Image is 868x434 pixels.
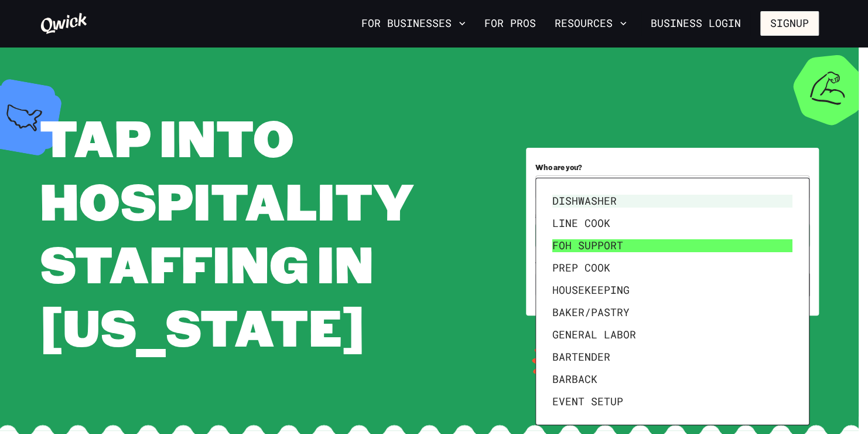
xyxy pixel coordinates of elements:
li: Bartender [548,346,797,368]
li: General Labor [548,324,797,346]
li: Barback [548,368,797,391]
li: Prep Cook [548,257,797,279]
li: Dishwasher [548,190,797,212]
li: FOH Support [548,235,797,257]
li: Housekeeping [548,279,797,301]
li: Baker/Pastry [548,301,797,324]
li: Line Cook [548,212,797,235]
li: Event Setup [548,391,797,413]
